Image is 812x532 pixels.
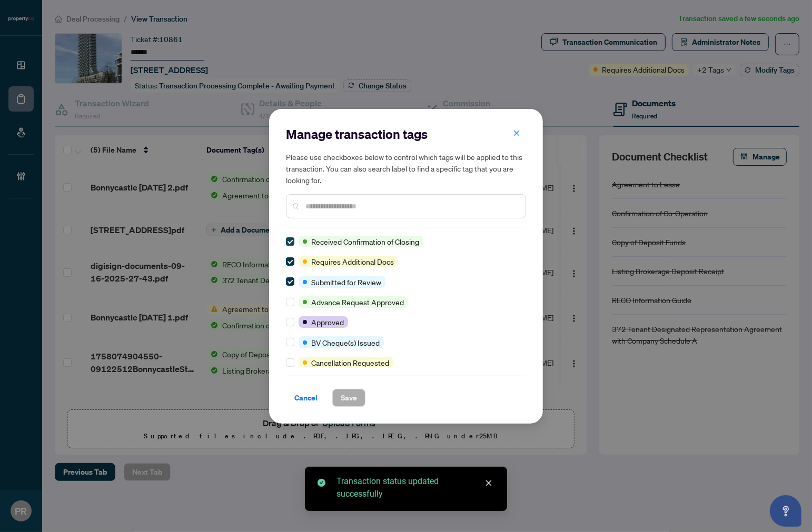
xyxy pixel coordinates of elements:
span: Cancellation Requested [311,357,389,368]
button: Open asap [770,495,801,527]
span: check-circle [318,479,325,487]
h2: Manage transaction tags [286,126,526,143]
span: Received Confirmation of Closing [311,236,419,247]
span: close [513,129,520,137]
h5: Please use checkboxes below to control which tags will be applied to this transaction. You can al... [286,151,526,186]
span: Advance Request Approved [311,296,404,308]
span: Approved [311,316,344,328]
span: BV Cheque(s) Issued [311,337,380,348]
button: Save [332,389,365,407]
span: Cancel [294,389,318,406]
span: Requires Additional Docs [311,256,394,267]
button: Cancel [286,389,326,407]
span: close [485,479,492,487]
div: Transaction status updated successfully [336,475,494,500]
a: Close [483,477,494,489]
span: Submitted for Review [311,276,381,288]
